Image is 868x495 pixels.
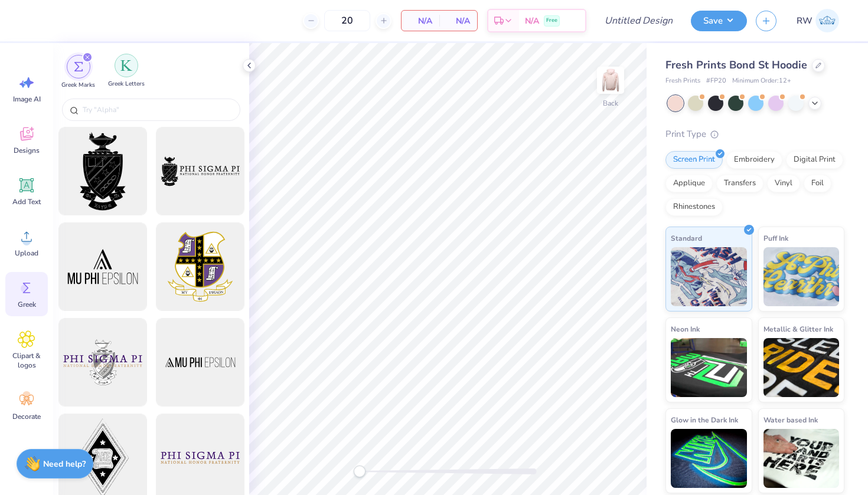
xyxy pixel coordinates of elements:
span: RW [797,14,812,28]
img: Back [599,68,622,92]
div: Digital Print [786,151,843,169]
span: Greek Letters [108,80,145,88]
div: filter for Greek Letters [108,54,145,88]
span: N/A [525,15,539,27]
button: filter button [108,55,145,90]
span: Greek [18,300,36,309]
span: N/A [409,15,432,27]
span: Decorate [12,412,41,421]
strong: Need help? [43,458,86,470]
div: Embroidery [726,151,782,169]
div: Vinyl [767,175,800,192]
input: Try "Alpha" [81,104,233,116]
div: Transfers [716,175,763,192]
div: Applique [665,175,713,192]
img: Water based Ink [763,429,840,488]
span: Image AI [13,94,41,104]
button: filter button [61,55,95,90]
input: Untitled Design [595,9,682,32]
span: Free [546,17,557,25]
span: Greek Marks [61,81,95,90]
span: Standard [671,232,702,244]
div: Screen Print [665,151,723,169]
img: Rhea Wanga [815,9,839,32]
span: Designs [14,146,40,155]
span: Glow in the Dark Ink [671,414,738,426]
span: Metallic & Glitter Ink [763,323,833,335]
span: Fresh Prints Bond St Hoodie [665,58,807,72]
div: Foil [804,175,831,192]
a: RW [791,9,844,32]
img: Greek Marks Image [74,62,83,71]
input: – – [324,10,370,31]
button: Save [691,11,747,31]
span: # FP20 [706,76,726,86]
span: Upload [15,248,38,258]
img: Puff Ink [763,247,840,306]
span: Minimum Order: 12 + [732,76,791,86]
span: Add Text [12,197,41,206]
span: Clipart & logos [7,351,46,370]
span: Puff Ink [763,232,788,244]
div: Accessibility label [354,466,366,477]
div: Rhinestones [665,198,723,216]
span: Fresh Prints [665,76,700,86]
span: Water based Ink [763,414,818,426]
span: Neon Ink [671,323,700,335]
div: Back [603,98,618,109]
div: Print Type [665,127,844,141]
img: Standard [671,247,747,306]
span: N/A [446,15,470,27]
img: Glow in the Dark Ink [671,429,747,488]
img: Neon Ink [671,338,747,397]
img: Metallic & Glitter Ink [763,338,840,397]
div: filter for Greek Marks [61,55,95,90]
img: Greek Letters Image [120,60,132,71]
